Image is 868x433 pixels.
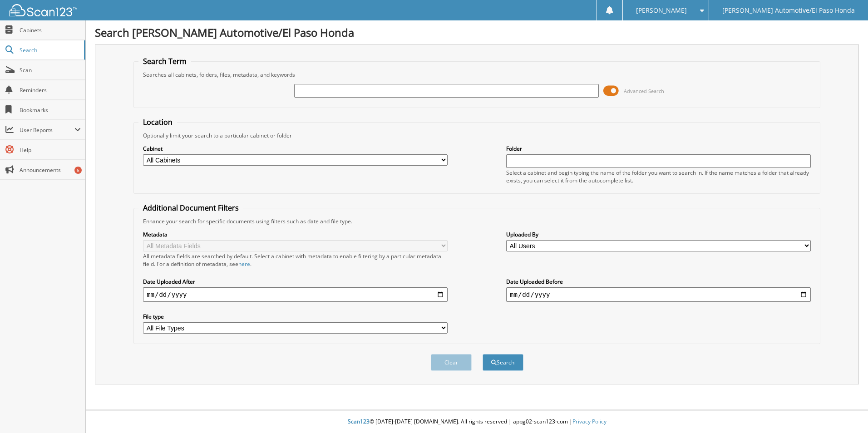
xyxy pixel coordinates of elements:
[143,145,448,153] label: Cabinet
[506,278,811,285] label: Date Uploaded Before
[483,354,523,371] button: Search
[143,231,448,238] label: Metadata
[143,313,448,320] label: File type
[722,8,855,13] span: [PERSON_NAME] Automotive/El Paso Honda
[506,169,811,184] div: Select a cabinet and begin typing the name of the folder you want to search in. If the name match...
[238,260,250,268] a: here
[138,56,191,66] legend: Search Term
[20,106,81,114] span: Bookmarks
[20,86,81,94] span: Reminders
[143,287,448,302] input: start
[348,418,370,425] span: Scan123
[20,46,79,54] span: Search
[20,66,81,74] span: Scan
[506,287,811,302] input: end
[624,88,664,94] span: Advanced Search
[20,166,81,174] span: Announcements
[20,26,81,34] span: Cabinets
[636,8,687,13] span: [PERSON_NAME]
[823,389,868,433] iframe: Chat Widget
[143,278,448,285] label: Date Uploaded After
[506,145,811,153] label: Folder
[138,132,815,139] div: Optionally limit your search to a particular cabinet or folder
[74,167,82,174] div: 6
[95,25,859,40] h1: Search [PERSON_NAME] Automotive/El Paso Honda
[138,71,815,79] div: Searches all cabinets, folders, files, metadata, and keywords
[138,217,815,225] div: Enhance your search for specific documents using filters such as date and file type.
[20,146,81,154] span: Help
[506,231,811,238] label: Uploaded By
[138,117,177,127] legend: Location
[431,354,472,371] button: Clear
[138,203,243,213] legend: Additional Document Filters
[9,4,77,16] img: scan123-logo-white.svg
[143,252,448,268] div: All metadata fields are searched by default. Select a cabinet with metadata to enable filtering b...
[86,411,868,433] div: © [DATE]-[DATE] [DOMAIN_NAME]. All rights reserved | appg02-scan123-com |
[572,418,607,425] a: Privacy Policy
[20,126,74,134] span: User Reports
